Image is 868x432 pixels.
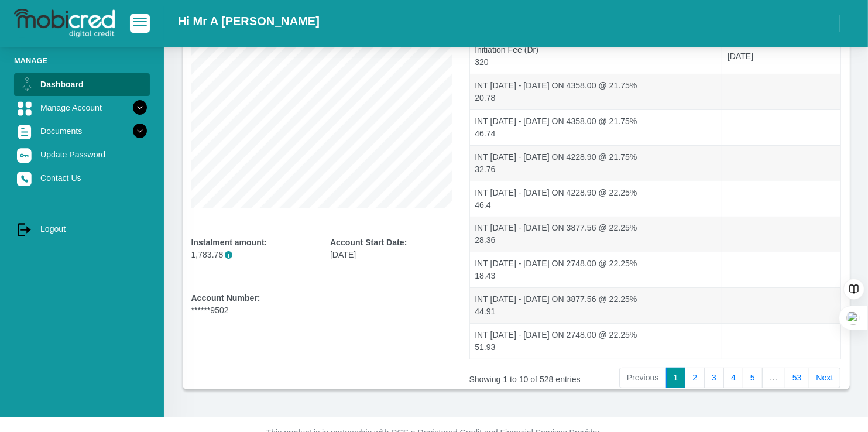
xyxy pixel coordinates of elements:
li: Manage [14,55,150,66]
a: 53 [785,368,809,389]
a: Update Password [14,143,150,166]
p: 1,783.78 [191,249,313,261]
td: INT [DATE] - [DATE] ON 2748.00 @ 22.25% 18.43 [470,252,723,287]
a: Contact Us [14,167,150,189]
span: i [225,251,232,259]
td: INT [DATE] - [DATE] ON 3877.56 @ 22.25% 28.36 [470,217,723,252]
a: Logout [14,218,150,240]
a: 5 [743,368,763,389]
b: Account Number: [191,293,260,303]
b: Account Start Date: [330,238,407,247]
td: Initiation Fee (Dr) 320 [470,39,723,74]
td: INT [DATE] - [DATE] ON 4358.00 @ 21.75% 20.78 [470,74,723,109]
td: INT [DATE] - [DATE] ON 4228.90 @ 21.75% 32.76 [470,145,723,181]
td: INT [DATE] - [DATE] ON 2748.00 @ 22.25% 51.93 [470,323,723,359]
a: 1 [666,368,686,389]
b: Instalment amount: [191,238,267,247]
div: Showing 1 to 10 of 528 entries [469,366,614,386]
img: logo-mobicred.svg [14,9,115,38]
td: INT [DATE] - [DATE] ON 3877.56 @ 22.25% 44.91 [470,287,723,323]
a: 3 [704,368,724,389]
h2: Hi Mr A [PERSON_NAME] [178,14,320,28]
a: 2 [685,368,705,389]
a: Dashboard [14,73,150,95]
a: Next [809,368,841,389]
td: INT [DATE] - [DATE] ON 4358.00 @ 21.75% 46.74 [470,109,723,145]
div: [DATE] [330,236,452,261]
td: [DATE] [722,39,840,74]
a: 4 [723,368,743,389]
a: Documents [14,120,150,142]
a: Manage Account [14,97,150,119]
td: INT [DATE] - [DATE] ON 4228.90 @ 22.25% 46.4 [470,181,723,217]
